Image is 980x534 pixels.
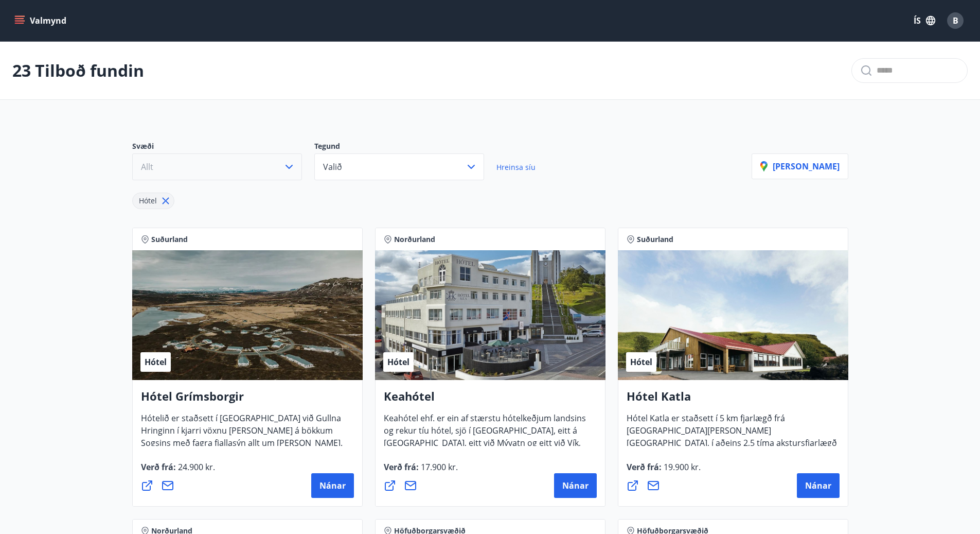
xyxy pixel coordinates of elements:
span: Hótel [139,196,157,205]
span: 19.900 kr. [662,461,701,473]
h4: Hótel Katla [627,388,840,412]
span: Norðurland [394,234,435,245]
p: Svæði [132,141,314,153]
button: Allt [132,153,302,180]
span: Suðurland [637,234,673,245]
button: Nánar [311,473,354,498]
span: Hótelið er staðsett í [GEOGRAPHIC_DATA] við Gullna Hringinn í kjarri vöxnu [PERSON_NAME] á bökkum... [141,412,343,481]
button: [PERSON_NAME] [752,153,848,179]
button: ÍS [908,11,941,30]
button: B [943,8,968,33]
div: Hótel [132,193,174,209]
span: Suðurland [151,234,188,245]
button: Valið [314,153,484,180]
span: Nánar [319,480,346,491]
p: Tegund [314,141,496,153]
h4: Hótel Grímsborgir [141,388,354,412]
button: menu [12,11,70,30]
span: Keahótel ehf. er ein af stærstu hótelkeðjum landsins og rekur tíu hótel, sjö í [GEOGRAPHIC_DATA],... [384,412,586,481]
span: Hótel [387,356,409,368]
p: 23 Tilboð fundin [12,59,144,82]
span: Nánar [562,480,589,491]
span: Hótel [145,356,167,368]
span: 17.900 kr. [419,461,458,473]
button: Nánar [554,473,597,498]
h4: Keahótel [384,388,597,412]
span: Nánar [805,480,831,491]
span: B [953,15,958,26]
span: Allt [141,161,153,173]
span: Verð frá : [384,461,458,481]
p: [PERSON_NAME] [760,161,840,172]
span: Valið [323,161,342,173]
span: Hótel Katla er staðsett í 5 km fjarlægð frá [GEOGRAPHIC_DATA][PERSON_NAME][GEOGRAPHIC_DATA], í að... [627,412,837,469]
span: Hótel [630,356,652,368]
span: Hreinsa síu [496,162,536,172]
span: Verð frá : [627,461,701,481]
button: Nánar [797,473,840,498]
span: 24.900 kr. [176,461,215,473]
span: Verð frá : [141,461,215,481]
